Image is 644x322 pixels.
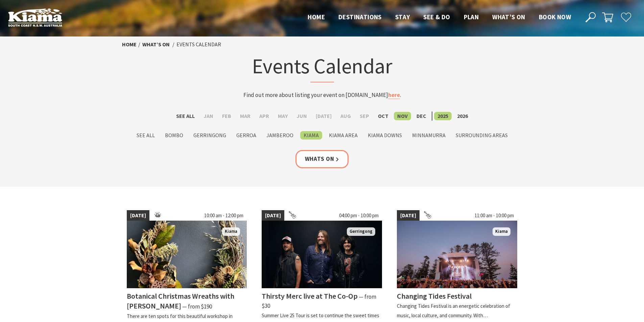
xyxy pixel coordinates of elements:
[326,131,361,140] label: Kiama Area
[395,13,410,21] span: Stay
[423,13,450,21] span: See & Do
[127,221,247,288] img: Botanical Wreath
[300,131,322,140] label: Kiama
[356,112,373,120] label: Sep
[219,112,235,120] label: Feb
[256,112,272,120] label: Apr
[347,227,375,236] span: Gerringong
[338,13,382,21] span: Destinations
[127,291,234,311] h4: Botanical Christmas Wreaths with [PERSON_NAME]
[173,112,198,120] label: See All
[308,13,325,21] span: Home
[434,112,452,120] label: 2025
[122,41,137,48] a: Home
[337,112,354,120] label: Aug
[201,210,247,221] span: 10:00 am - 12:00 pm
[142,41,170,48] a: What’s On
[397,291,472,301] h4: Changing Tides Festival
[336,210,382,221] span: 04:00 pm - 10:00 pm
[133,131,158,140] label: See All
[464,13,479,21] span: Plan
[413,112,430,120] label: Dec
[452,131,511,140] label: Surrounding Areas
[493,227,510,236] span: Kiama
[182,303,212,310] span: ⁠— from $190
[301,12,578,23] nav: Main Menu
[364,131,405,140] label: Kiama Downs
[394,112,411,120] label: Nov
[176,40,221,49] li: Events Calendar
[233,131,260,140] label: Gerroa
[190,91,455,100] p: Find out more about listing your event on [DOMAIN_NAME] .
[454,112,471,120] label: 2026
[162,131,187,140] label: Bombo
[275,112,291,120] label: May
[262,221,382,288] img: Band photo
[263,131,297,140] label: Jamberoo
[190,52,455,82] h1: Events Calendar
[397,221,517,288] img: Changing Tides Main Stage
[293,112,310,120] label: Jun
[409,131,449,140] label: Minnamurra
[200,112,217,120] label: Jan
[397,210,420,221] span: [DATE]
[539,13,571,21] span: Book now
[190,131,230,140] label: Gerringong
[262,210,284,221] span: [DATE]
[375,112,392,120] label: Oct
[237,112,254,120] label: Mar
[222,227,240,236] span: Kiama
[127,210,149,221] span: [DATE]
[397,303,510,318] p: Changing Tides Festival is an energetic celebration of music, local culture, and community. With…
[312,112,335,120] label: [DATE]
[295,150,349,168] a: Whats On
[262,291,358,301] h4: Thirsty Merc live at The Co-Op
[8,8,62,27] img: Kiama Logo
[471,210,517,221] span: 11:00 am - 10:00 pm
[388,91,400,99] a: here
[492,13,525,21] span: What’s On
